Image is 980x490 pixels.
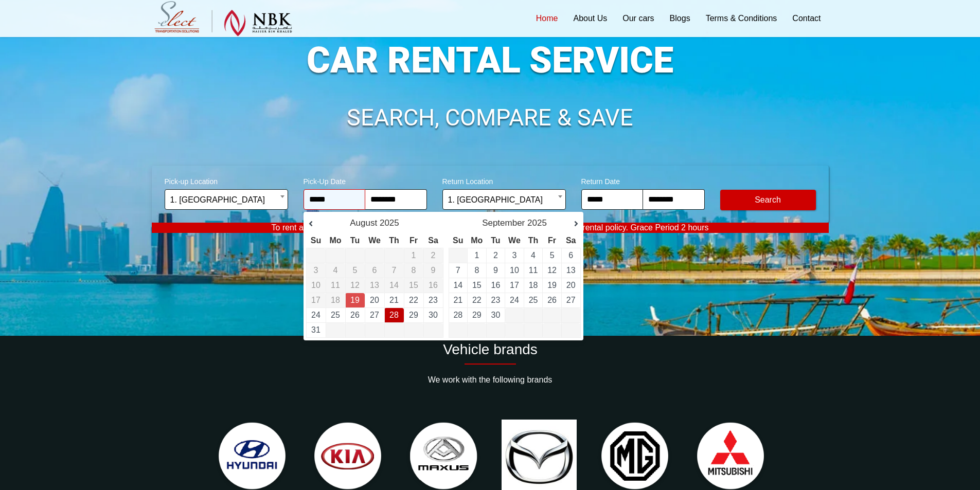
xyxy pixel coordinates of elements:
span: 9 [431,266,436,275]
a: 20 [566,281,576,289]
span: Return Location [442,171,566,189]
span: 1. Hamad International Airport [170,190,282,210]
a: 29 [409,311,418,319]
td: Return Date [345,293,365,308]
span: 11 [331,281,340,289]
a: 8 [474,266,479,275]
span: 14 [389,281,399,289]
a: 19 [547,281,557,289]
span: 18 [331,296,340,304]
span: 2025 [380,218,399,228]
span: Friday [409,236,418,245]
a: 12 [547,266,557,275]
a: 3 [512,251,517,260]
span: 1. Hamad International Airport [165,189,288,210]
p: To rent a vehicle, customers must be at least 21 years of age, in accordance with our rental poli... [152,223,829,233]
span: Sunday [311,236,321,245]
span: Monday [471,236,483,245]
a: 7 [456,266,460,275]
a: 19 [350,296,360,304]
span: 1 [412,251,416,260]
span: 1. Hamad International Airport [442,189,566,210]
a: 18 [529,281,538,289]
span: Saturday [566,236,576,245]
a: 24 [510,296,519,304]
a: 22 [409,296,418,304]
a: Next [563,219,578,229]
span: 17 [311,296,320,304]
span: Thursday [389,236,399,245]
span: Tuesday [350,236,360,245]
span: Sunday [453,236,463,245]
span: September [482,218,525,228]
span: Tuesday [491,236,500,245]
h1: SEARCH, COMPARE & SAVE [152,106,829,130]
span: 3 [314,266,318,275]
span: 15 [409,281,418,289]
a: 21 [453,296,462,304]
a: 31 [311,325,320,334]
span: 1. Hamad International Airport [448,190,560,210]
a: 29 [472,311,482,319]
span: Return Date [581,171,705,189]
span: 12 [350,281,360,289]
p: We work with the following brands [152,375,829,385]
span: 8 [412,266,416,275]
span: 5 [353,266,358,275]
a: 23 [491,296,501,304]
a: 22 [472,296,482,304]
a: 9 [493,266,498,275]
a: 6 [568,251,573,260]
img: Select Rent a Car [154,1,292,37]
span: August [350,218,377,228]
a: 17 [510,281,519,289]
a: 23 [429,296,438,304]
h2: Vehicle brands [152,341,829,358]
a: Prev [309,219,324,229]
span: 13 [370,281,379,289]
a: 30 [429,311,438,319]
a: 27 [370,311,379,319]
span: 4 [333,266,338,275]
a: 2 [493,251,498,260]
a: 27 [566,296,576,304]
a: 5 [550,251,555,260]
a: 30 [491,311,501,319]
span: Pick-Up Date [304,171,427,189]
span: Pick-up Location [165,171,288,189]
span: 7 [392,266,397,275]
a: 25 [529,296,538,304]
h1: CAR RENTAL SERVICE [152,42,829,78]
span: Thursday [528,236,539,245]
a: 25 [331,311,340,319]
span: 16 [429,281,438,289]
a: 26 [547,296,557,304]
span: 6 [372,266,377,275]
a: 1 [474,251,479,260]
a: 4 [531,251,536,260]
a: 10 [510,266,519,275]
span: 2025 [527,218,547,228]
a: 14 [453,281,462,289]
a: 28 [389,311,399,319]
span: 2 [431,251,436,260]
a: 20 [370,296,379,304]
span: Wednesday [368,236,381,245]
a: 13 [566,266,576,275]
a: 15 [472,281,482,289]
a: 28 [453,311,462,319]
button: Modify Search [720,190,816,210]
a: 26 [350,311,360,319]
span: Saturday [428,236,438,245]
a: 11 [529,266,538,275]
span: Wednesday [508,236,521,245]
span: Monday [329,236,341,245]
a: 16 [491,281,501,289]
span: Friday [548,236,556,245]
a: 21 [389,296,399,304]
a: 24 [311,311,320,319]
span: 10 [311,281,320,289]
